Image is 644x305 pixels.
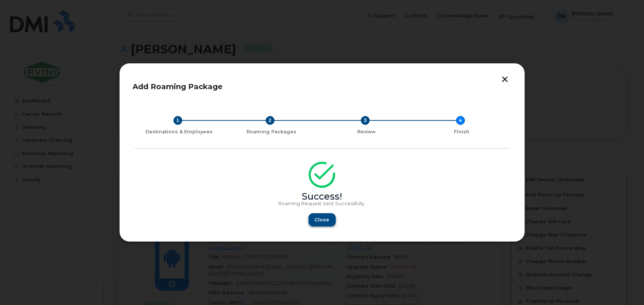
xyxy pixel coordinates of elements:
div: Destinations & Employees [138,129,221,135]
div: 1 [173,116,182,125]
div: 3 [361,116,370,125]
span: Close [315,216,330,223]
div: Success! [135,194,510,200]
button: Close [309,213,336,227]
div: Review [322,129,411,135]
span: Add Roaming Package [133,82,223,91]
div: Roaming Packages [227,129,316,135]
p: Roaming Request Sent Successfully. [135,201,510,207]
div: 2 [266,116,275,125]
